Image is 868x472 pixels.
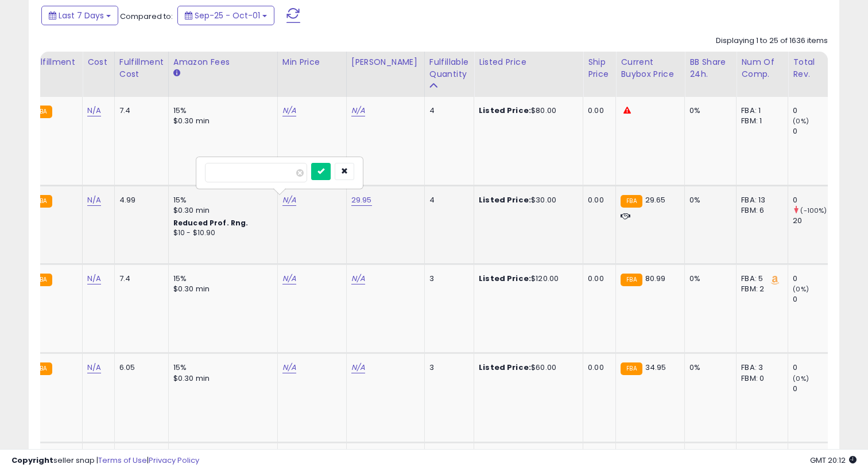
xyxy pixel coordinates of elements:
[173,195,269,205] div: 15%
[621,195,642,208] small: FBA
[119,362,160,373] div: 6.05
[741,373,779,384] div: FBM: 0
[31,195,52,208] small: FBA
[173,218,249,228] b: Reduced Prof. Rng.
[11,455,199,466] div: seller snap | |
[645,273,666,284] span: 80.99
[149,455,199,466] a: Privacy Policy
[87,105,101,116] a: N/A
[429,195,465,205] div: 4
[282,273,296,284] a: N/A
[351,56,420,68] div: [PERSON_NAME]
[793,274,839,284] div: 0
[173,116,269,126] div: $0.30 min
[689,195,727,205] div: 0%
[588,56,611,80] div: Ship Price
[479,362,531,373] b: Listed Price:
[621,362,642,375] small: FBA
[11,455,53,466] strong: Copyright
[173,106,269,116] div: 15%
[282,56,342,68] div: Min Price
[87,362,101,373] a: N/A
[588,274,607,284] div: 0.00
[282,362,296,373] a: N/A
[741,274,779,284] div: FBA: 5
[479,274,574,284] div: $120.00
[173,274,269,284] div: 15%
[793,56,835,80] div: Total Rev.
[793,116,809,126] small: (0%)
[59,10,104,21] span: Last 7 Days
[588,106,607,116] div: 0.00
[119,274,160,284] div: 7.4
[479,56,578,68] div: Listed Price
[31,362,52,375] small: FBA
[173,205,269,216] div: $0.30 min
[645,362,666,373] span: 34.95
[351,273,365,284] a: N/A
[87,56,110,68] div: Cost
[479,105,531,116] b: Listed Price:
[741,205,779,216] div: FBM: 6
[689,106,727,116] div: 0%
[621,274,642,286] small: FBA
[479,273,531,284] b: Listed Price:
[119,56,164,80] div: Fulfillment Cost
[621,56,680,80] div: Current Buybox Price
[793,216,839,226] div: 20
[741,284,779,294] div: FBM: 2
[800,206,827,215] small: (-100%)
[98,455,147,466] a: Terms of Use
[741,106,779,116] div: FBA: 1
[351,362,365,373] a: N/A
[689,362,727,373] div: 0%
[429,274,465,284] div: 3
[195,10,260,21] span: Sep-25 - Oct-01
[479,106,574,116] div: $80.00
[31,106,52,118] small: FBA
[351,194,372,206] a: 29.95
[741,56,783,80] div: Num of Comp.
[588,362,607,373] div: 0.00
[793,374,809,383] small: (0%)
[793,294,839,305] div: 0
[429,362,465,373] div: 3
[793,384,839,394] div: 0
[173,228,269,238] div: $10 - $10.90
[119,195,160,205] div: 4.99
[177,6,274,25] button: Sep-25 - Oct-01
[479,362,574,373] div: $60.00
[173,68,180,79] small: Amazon Fees.
[479,194,531,205] b: Listed Price:
[173,373,269,384] div: $0.30 min
[429,56,469,80] div: Fulfillable Quantity
[810,455,857,466] span: 2025-10-9 20:12 GMT
[689,274,727,284] div: 0%
[716,36,828,46] div: Displaying 1 to 25 of 1636 items
[429,106,465,116] div: 4
[119,106,160,116] div: 7.4
[351,105,365,116] a: N/A
[87,273,101,284] a: N/A
[282,194,296,206] a: N/A
[87,194,101,206] a: N/A
[173,362,269,373] div: 15%
[479,195,574,205] div: $30.00
[173,56,273,68] div: Amazon Fees
[282,105,296,116] a: N/A
[741,116,779,126] div: FBM: 1
[793,126,839,136] div: 0
[31,274,52,286] small: FBA
[741,195,779,205] div: FBA: 13
[793,284,809,294] small: (0%)
[793,362,839,373] div: 0
[793,106,839,116] div: 0
[173,284,269,294] div: $0.30 min
[689,56,731,80] div: BB Share 24h.
[41,6,118,25] button: Last 7 Days
[645,194,666,205] span: 29.65
[31,56,77,68] div: Fulfillment
[120,11,173,22] span: Compared to:
[588,195,607,205] div: 0.00
[793,195,839,205] div: 0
